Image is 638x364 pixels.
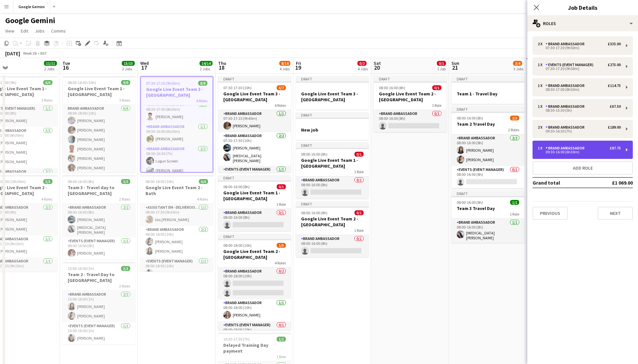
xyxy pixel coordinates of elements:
[527,16,638,31] div: Roles
[301,210,327,215] span: 08:00-16:00 (8h)
[451,134,524,166] app-card-role: Brand Ambassador2/208:00-16:00 (8h)[PERSON_NAME][PERSON_NAME]
[598,207,633,220] button: Next
[217,64,226,71] span: 18
[296,76,369,81] div: Draft
[40,51,47,56] div: BST
[513,66,523,71] div: 3 Jobs
[610,104,621,109] div: £67.50
[296,112,369,140] app-job-card: DraftNew job
[18,27,31,35] a: Edit
[62,262,135,344] div: 15:00-16:00 (1h)3/3Team 2 - Travel Day to [GEOGRAPHIC_DATA]2 RolesBrand Ambassador2/215:00-16:00 ...
[354,152,364,157] span: 0/1
[374,91,447,103] h3: Google Live Event Team 2 - [GEOGRAPHIC_DATA]
[68,80,96,85] span: 08:00-18:00 (10h)
[295,64,301,71] span: 19
[218,190,291,202] h3: Google Live Event Team 1 - [GEOGRAPHIC_DATA]
[3,27,17,35] a: View
[277,243,286,248] span: 1/5
[354,169,364,174] span: 1 Role
[451,219,524,243] app-card-role: Brand Ambassador1/108:00-16:00 (8h)[MEDICAL_DATA][PERSON_NAME]
[451,91,524,97] h3: Team 1 - Travel Day
[533,207,568,220] button: Previous
[140,258,213,280] app-card-role: Events (Event Manager)1/108:00-18:00 (10h)[PERSON_NAME]
[32,27,47,35] a: Jobs
[296,76,369,110] div: DraftGoogle Live Event Team 3 - [GEOGRAPHIC_DATA]
[68,179,94,184] span: 08:00-16:00 (8h)
[198,81,207,86] span: 8/8
[538,146,546,150] div: 1 x
[122,66,134,71] div: 3 Jobs
[218,234,291,239] div: Draft
[146,179,174,184] span: 08:00-18:00 (10h)
[218,248,291,260] h3: Google Live Event Team 2 - [GEOGRAPHIC_DATA]
[49,27,68,35] a: Comms
[538,88,621,91] div: 08:30-17:00 (8h30m)
[610,146,621,150] div: £87.75
[119,284,130,288] span: 2 Roles
[122,61,135,66] span: 15/15
[141,123,213,145] app-card-role: Brand Ambassador1/109:30-16:00 (6h30m)[PERSON_NAME]
[451,106,524,188] app-job-card: Draft08:00-16:00 (8h)2/3Team 2 Travel Day2 RolesBrand Ambassador2/208:00-16:00 (8h)[PERSON_NAME][...
[200,66,212,71] div: 2 Jobs
[41,197,52,202] span: 4 Roles
[121,266,130,271] span: 3/3
[538,150,621,154] div: 09:30-16:00 (6h30m)
[218,175,291,180] div: Draft
[457,200,483,205] span: 08:00-16:00 (8h)
[119,197,130,202] span: 2 Roles
[277,184,286,189] span: 0/1
[373,64,381,71] span: 20
[527,3,638,12] h3: Job Details
[140,76,213,173] app-job-card: 07:30-17:20 (9h50m)8/8Google Live Event Team 3 - [GEOGRAPHIC_DATA]6 RolesBrand Ambassador1/108:30...
[218,91,291,103] h3: Google Live Event Team 3 - [GEOGRAPHIC_DATA]
[62,64,70,71] span: 16
[538,67,621,70] div: 07:30-17:20 (9h50m)
[41,98,52,103] span: 3 Roles
[277,337,286,342] span: 1/1
[21,51,38,56] span: Week 38
[140,204,213,226] app-card-role: Assistant EM - Deliveroo FR1/108:00-17:30 (9h30m)Isla [PERSON_NAME]
[223,243,252,248] span: 08:00-18:00 (10h)
[218,110,291,132] app-card-role: Brand Ambassador1/107:30-17:15 (9h45m)[PERSON_NAME]
[546,83,587,88] div: Brand Ambassador
[510,212,519,217] span: 1 Role
[218,166,291,188] app-card-role: Events (Event Manager)1/107:30-17:30 (10h)
[62,105,135,174] app-card-role: Brand Ambassador6/608:00-18:00 (10h)[PERSON_NAME][PERSON_NAME][PERSON_NAME][PERSON_NAME][PERSON_N...
[62,175,135,259] app-job-card: 08:00-16:00 (8h)3/3Team 3 - Travel day to [GEOGRAPHIC_DATA]2 RolesBrand Ambassador2/208:00-16:00 ...
[296,235,369,257] app-card-role: Brand Ambassador0/108:00-16:00 (8h)
[197,197,208,202] span: 4 Roles
[196,98,207,103] span: 6 Roles
[275,103,286,108] span: 6 Roles
[223,85,252,90] span: 07:30-17:30 (10h)
[218,234,291,330] div: Draft08:00-18:00 (10h)1/5Google Live Event Team 2 - [GEOGRAPHIC_DATA]4 RolesBrand Ambassador0/208...
[121,80,130,85] span: 9/9
[13,0,50,13] button: Google Gemini
[5,50,20,57] div: [DATE]
[62,185,135,196] h3: Team 3 - Travel day to [GEOGRAPHIC_DATA]
[513,61,522,66] span: 3/4
[62,86,135,97] h3: Google Live Event Team 1 - [GEOGRAPHIC_DATA]
[296,91,369,103] h3: Google Live Event Team 3 - [GEOGRAPHIC_DATA]
[62,291,135,322] app-card-role: Brand Ambassador2/215:00-16:00 (1h)[PERSON_NAME][PERSON_NAME]
[457,116,483,120] span: 08:00-16:00 (8h)
[275,260,286,265] span: 4 Roles
[218,175,291,231] div: Draft08:00-16:00 (8h)0/1Google Live Event Team 1 - [GEOGRAPHIC_DATA]1 RoleBrand Ambassador0/108:0...
[592,177,633,188] td: £1 069.00
[51,28,66,34] span: Comms
[538,125,546,130] div: 2 x
[358,66,368,71] div: 4 Jobs
[279,61,290,66] span: 8/14
[5,28,14,34] span: View
[223,337,250,342] span: 10:30-17:30 (7h)
[451,76,524,104] app-job-card: DraftTeam 1 - Travel Day
[296,157,369,169] h3: Google Live Event Team 1 - [GEOGRAPHIC_DATA]
[21,28,28,34] span: Edit
[218,76,291,173] div: Draft07:30-17:30 (10h)6/7Google Live Event Team 3 - [GEOGRAPHIC_DATA]6 RolesBrand Ambassador1/107...
[62,237,135,259] app-card-role: Events (Event Manager)1/108:00-16:00 (8h)[PERSON_NAME]
[140,60,149,66] span: Wed
[546,63,596,67] div: Events (Event Manager)
[301,152,327,157] span: 08:00-16:00 (8h)
[276,354,286,359] span: 1 Role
